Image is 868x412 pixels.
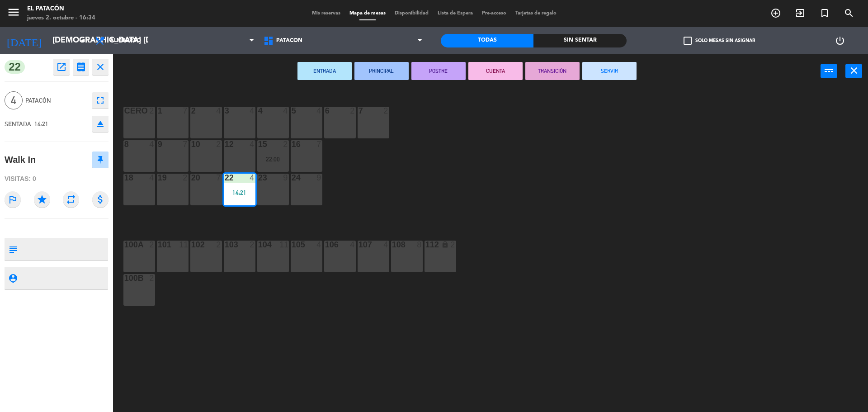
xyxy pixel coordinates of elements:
[258,107,259,115] div: 4
[158,140,158,148] div: 9
[250,174,255,182] div: 4
[425,241,426,249] div: 112
[34,120,48,128] span: 14:21
[27,5,95,14] div: El Patacón
[316,241,322,249] div: 4
[411,62,466,80] button: POSTRE
[316,174,322,182] div: 9
[7,5,20,19] i: menu
[316,107,322,115] div: 4
[124,174,125,182] div: 18
[824,65,835,76] i: power_input
[283,140,288,148] div: 2
[216,174,222,182] div: 7
[5,152,36,167] div: Walk In
[845,64,862,78] button: close
[8,244,18,254] i: subject
[433,11,477,16] span: Lista de Espera
[276,38,302,44] span: Patacón
[345,11,390,16] span: Mapa de mesas
[383,107,389,115] div: 2
[250,107,255,115] div: 4
[582,62,637,80] button: SERVIR
[53,59,70,75] button: open_in_new
[279,241,288,249] div: 11
[770,8,781,19] i: add_circle_outline
[95,118,106,129] i: eject
[149,241,155,249] div: 2
[849,65,859,76] i: close
[124,241,125,249] div: 100a
[835,35,845,46] i: power_settings_new
[292,174,292,182] div: 24
[325,107,325,115] div: 6
[149,174,155,182] div: 4
[183,107,188,115] div: 7
[183,140,188,148] div: 7
[56,62,67,72] i: open_in_new
[292,241,292,249] div: 105
[383,241,389,249] div: 4
[224,189,255,196] div: 14:21
[5,91,23,109] span: 4
[292,107,292,115] div: 5
[795,8,806,19] i: exit_to_app
[225,174,225,182] div: 22
[191,140,192,148] div: 10
[283,174,288,182] div: 9
[359,107,359,115] div: 7
[297,62,352,80] button: ENTRADA
[450,241,456,249] div: 2
[821,64,837,78] button: power_input
[5,191,21,208] i: outlined_flag
[511,11,561,16] span: Tarjetas de regalo
[92,92,108,109] button: fullscreen
[257,156,289,162] div: 22:00
[158,107,158,115] div: 1
[110,38,141,44] span: Almuerzo
[477,11,511,16] span: Pre-acceso
[258,174,259,182] div: 23
[7,5,20,22] button: menu
[191,241,192,249] div: 102
[149,140,155,148] div: 4
[250,140,255,148] div: 4
[5,171,108,187] div: Visitas: 0
[25,95,88,106] span: Patacón
[149,274,155,282] div: 2
[325,241,325,249] div: 106
[77,35,88,46] i: arrow_drop_down
[390,11,433,16] span: Disponibilidad
[5,60,25,74] span: 22
[191,174,192,182] div: 20
[525,62,580,80] button: TRANSICIÓN
[158,241,158,249] div: 101
[124,140,125,148] div: 8
[258,241,259,249] div: 104
[124,274,125,282] div: 100b
[191,107,192,115] div: 2
[350,107,355,115] div: 2
[258,140,259,148] div: 15
[124,107,125,115] div: CERO
[5,120,31,128] span: SENTADA
[468,62,523,80] button: CUENTA
[316,140,322,148] div: 7
[392,241,392,249] div: 108
[216,107,222,115] div: 4
[684,37,692,45] span: check_box_outline_blank
[95,95,106,106] i: fullscreen
[844,8,854,19] i: search
[417,241,422,249] div: 8
[684,37,755,45] label: Solo mesas sin asignar
[92,191,108,208] i: attach_money
[158,174,158,182] div: 19
[250,241,255,249] div: 2
[92,116,108,132] button: eject
[73,59,89,75] button: receipt
[441,241,449,248] i: lock
[359,241,359,249] div: 107
[183,174,188,182] div: 2
[95,62,106,72] i: close
[179,241,188,249] div: 11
